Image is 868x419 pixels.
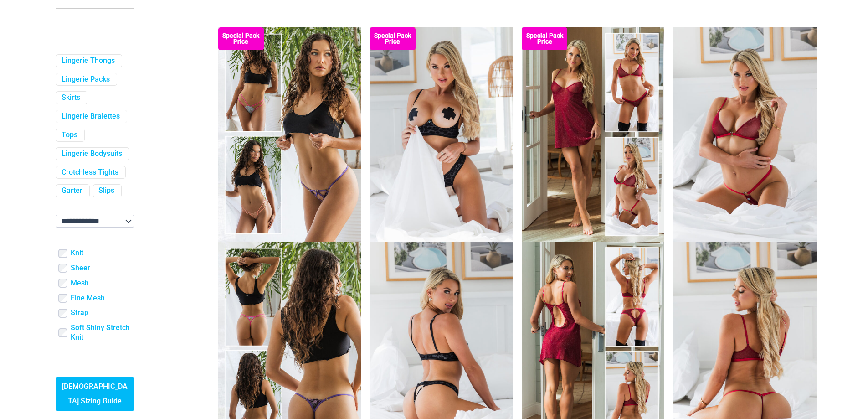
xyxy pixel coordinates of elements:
[522,33,567,45] b: Special Pack Price
[62,75,110,84] a: Lingerie Packs
[370,27,513,242] img: Nights Fall Silver Leopard 1036 Bra 6046 Thong 09v2
[218,33,264,45] b: Special Pack Price
[98,186,114,196] a: Slips
[71,308,88,318] a: Strap
[62,149,122,159] a: Lingerie Bodysuits
[218,27,361,242] img: Collection Pack (9)
[71,264,90,273] a: Sheer
[673,27,816,242] img: Guilty Pleasures Red 1045 Bra 689 Micro 05
[62,56,115,66] a: Lingerie Thongs
[62,130,77,140] a: Tops
[522,27,664,242] img: Guilty Pleasures Red Collection Pack F
[56,377,134,411] a: [DEMOGRAPHIC_DATA] Sizing Guide
[71,294,105,303] a: Fine Mesh
[56,215,134,228] select: wpc-taxonomy-pa_color-745982
[71,248,83,258] a: Knit
[62,112,120,121] a: Lingerie Bralettes
[62,93,80,103] a: Skirts
[62,186,82,196] a: Garter
[62,168,118,177] a: Crotchless Tights
[71,323,134,342] a: Soft Shiny Stretch Knit
[370,33,416,45] b: Special Pack Price
[71,279,89,288] a: Mesh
